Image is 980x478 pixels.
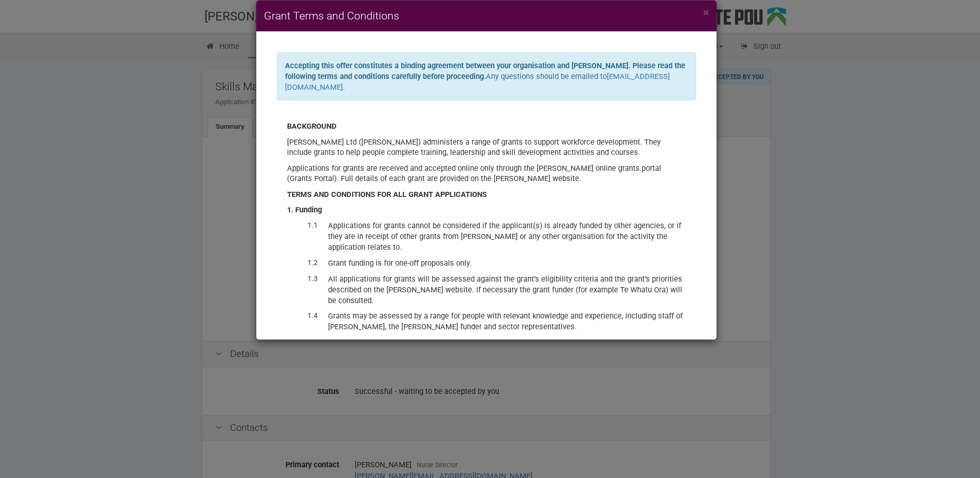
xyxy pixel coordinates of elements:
[287,274,318,284] dt: 1.3
[287,337,318,348] dt: 1.5
[328,274,686,306] dd: All applications for grants will be assessed against the grant’s eligibility criteria and the gra...
[328,258,686,269] dd: Grant funding is for one-off proposals only.
[264,8,709,24] h4: Grant Terms and Conditions
[287,258,318,268] dt: 1.2
[287,311,318,321] dt: 1.4
[287,205,686,215] div: 1. Funding
[328,311,686,332] dd: Grants may be assessed by a range for people with relevant knowledge and experience, including st...
[285,61,685,81] b: Accepting this offer constitutes a binding agreement between your organisation and [PERSON_NAME]....
[277,52,696,101] div: Any questions should be emailed to .
[328,337,686,348] dd: Applications for funding must be inclusive of GST.
[285,72,670,92] a: [EMAIL_ADDRESS][DOMAIN_NAME]
[287,163,686,184] p: Applications for grants are received and accepted online only through the [PERSON_NAME] online gr...
[287,121,686,132] div: BACKGROUND
[703,6,709,18] span: ×
[328,221,686,253] dd: Applications for grants cannot be considered if the applicant(s) is already funded by other agenc...
[703,7,709,18] button: Close
[287,137,686,158] p: [PERSON_NAME] Ltd ([PERSON_NAME]) administers a range of grants to support workforce development....
[287,189,686,200] div: TERMS AND CONDITIONS FOR ALL GRANT APPLICATIONS
[287,221,318,231] dt: 1.1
